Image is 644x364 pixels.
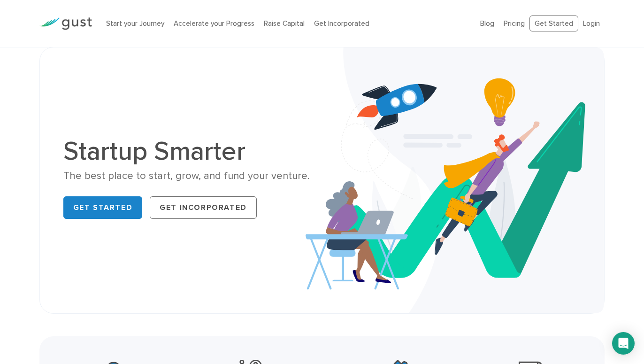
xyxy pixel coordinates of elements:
[264,19,305,28] a: Raise Capital
[314,19,369,28] a: Get Incorporated
[39,17,92,30] img: Gust Logo
[583,19,600,28] a: Login
[63,169,315,183] div: The best place to start, grow, and fund your venture.
[480,19,494,28] a: Blog
[106,19,164,28] a: Start your Journey
[529,15,578,32] a: Get Started
[612,332,635,355] div: Open Intercom Messenger
[504,19,525,28] a: Pricing
[63,138,315,164] h1: Startup Smarter
[306,47,604,313] img: Startup Smarter Hero
[150,196,257,219] a: Get Incorporated
[63,196,143,219] a: Get Started
[174,19,254,28] a: Accelerate your Progress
